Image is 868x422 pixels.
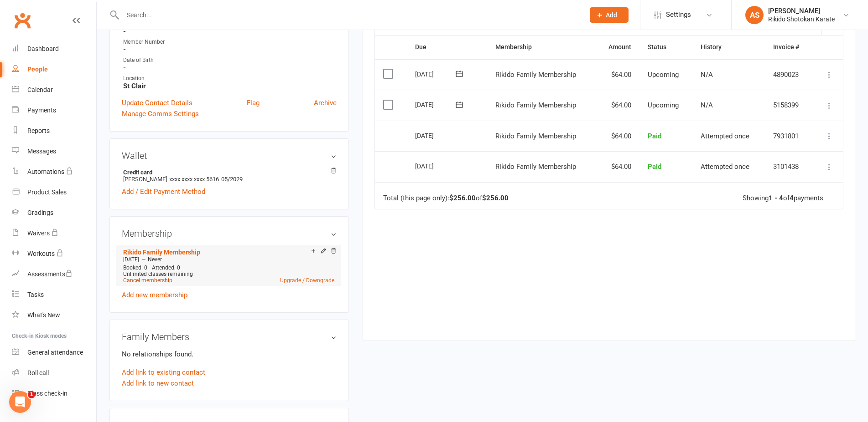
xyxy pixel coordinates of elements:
[12,305,96,325] a: What's New
[123,38,337,46] div: Member Number
[122,291,187,299] a: Add new membership
[596,90,639,121] td: $64.00
[27,209,53,216] div: Gradings
[27,127,50,134] div: Reports
[765,36,812,59] th: Invoice #
[27,311,60,319] div: What's New
[487,36,596,59] th: Membership
[596,36,639,59] th: Amount
[769,194,783,202] strong: 1 - 4
[122,97,192,108] a: Update Contact Details
[765,121,812,152] td: 7931801
[11,9,34,32] a: Clubworx
[122,367,205,378] a: Add link to existing contact
[415,159,457,173] div: [DATE]
[27,86,53,93] div: Calendar
[27,188,67,196] div: Product Sales
[12,285,96,305] a: Tasks
[743,194,823,202] div: Showing of payments
[123,82,337,90] strong: St Clair
[12,141,96,162] a: Messages
[596,59,639,90] td: $64.00
[765,151,812,182] td: 3101438
[123,64,337,72] strong: -
[701,101,713,109] span: N/A
[590,7,629,23] button: Add
[648,163,661,171] span: Paid
[606,11,617,19] span: Add
[123,169,332,176] strong: Credit card
[12,182,96,203] a: Product Sales
[12,121,96,141] a: Reports
[415,97,457,112] div: [DATE]
[415,67,457,81] div: [DATE]
[123,271,193,277] span: Unlimited classes remaining
[768,7,835,15] div: [PERSON_NAME]
[12,383,96,404] a: Class kiosk mode
[648,101,679,109] span: Upcoming
[27,270,73,278] div: Assessments
[12,162,96,182] a: Automations
[123,74,337,83] div: Location
[123,56,337,65] div: Date of Birth
[27,390,68,397] div: Class check-in
[12,100,96,121] a: Payments
[12,342,96,363] a: General attendance kiosk mode
[280,277,334,284] a: Upgrade / Downgrade
[12,59,96,80] a: People
[27,369,49,376] div: Roll call
[765,59,812,90] td: 4890023
[790,194,794,202] strong: 4
[27,291,44,298] div: Tasks
[12,244,96,264] a: Workouts
[28,391,35,398] span: 1
[745,6,764,24] div: AS
[701,71,713,79] span: N/A
[27,45,59,52] div: Dashboard
[666,5,691,25] span: Settings
[701,163,749,171] span: Attempted once
[121,256,337,263] div: —
[495,71,576,79] span: Rikido Family Membership
[12,80,96,100] a: Calendar
[27,349,83,356] div: General attendance
[407,36,487,59] th: Due
[123,256,139,263] span: [DATE]
[27,250,55,257] div: Workouts
[122,229,337,239] h3: Membership
[221,176,243,183] span: 05/2029
[122,151,337,161] h3: Wallet
[27,66,48,73] div: People
[415,128,457,142] div: [DATE]
[120,9,578,21] input: Search...
[482,194,509,202] strong: $256.00
[495,163,576,171] span: Rikido Family Membership
[122,186,205,197] a: Add / Edit Payment Method
[122,378,194,389] a: Add link to new contact
[12,363,96,383] a: Roll call
[169,176,219,183] span: xxxx xxxx xxxx 5616
[27,168,64,175] div: Automations
[12,264,96,285] a: Assessments
[596,151,639,182] td: $64.00
[123,249,200,256] a: Rikido Family Membership
[701,132,749,140] span: Attempted once
[123,277,172,284] a: Cancel membership
[495,132,576,140] span: Rikido Family Membership
[648,71,679,79] span: Upcoming
[152,264,180,271] span: Attended: 0
[27,147,56,155] div: Messages
[27,107,56,114] div: Payments
[12,223,96,244] a: Waivers
[692,36,765,59] th: History
[648,132,661,140] span: Paid
[9,391,31,413] iframe: Intercom live chat
[122,332,337,342] h3: Family Members
[12,39,96,59] a: Dashboard
[495,101,576,109] span: Rikido Family Membership
[765,90,812,121] td: 5158399
[383,194,509,202] div: Total (this page only): of
[122,349,337,360] p: No relationships found.
[596,121,639,152] td: $64.00
[122,108,199,119] a: Manage Comms Settings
